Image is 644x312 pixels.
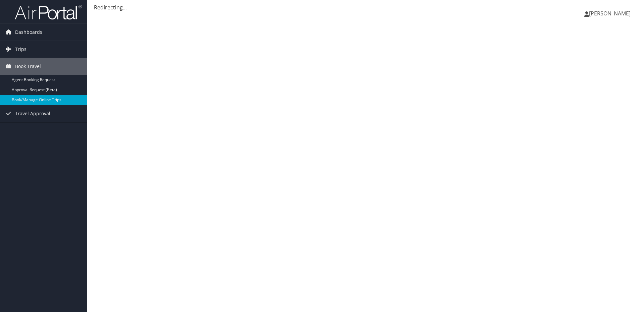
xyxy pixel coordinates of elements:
[584,3,637,23] a: [PERSON_NAME]
[94,3,637,11] div: Redirecting...
[589,10,631,17] span: [PERSON_NAME]
[15,105,50,122] span: Travel Approval
[15,24,42,41] span: Dashboards
[15,4,82,20] img: airportal-logo.png
[15,41,26,58] span: Trips
[15,58,41,75] span: Book Travel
